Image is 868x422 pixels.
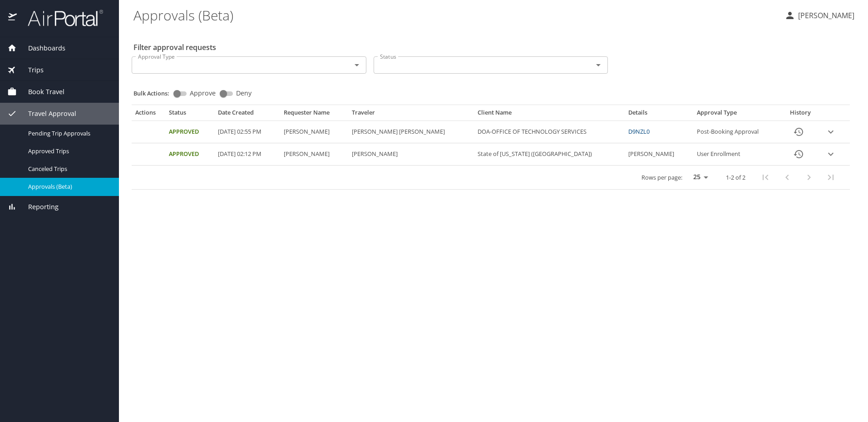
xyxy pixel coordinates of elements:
th: Traveler [348,109,473,121]
th: Status [165,109,215,121]
td: [PERSON_NAME] [625,143,693,166]
button: [PERSON_NAME] [781,7,858,24]
span: Deny [236,90,252,96]
h1: Approvals (Beta) [133,1,777,29]
img: icon-airportal.png [8,9,18,27]
td: [DATE] 02:12 PM [214,143,280,166]
h2: Filter approval requests [133,40,216,55]
span: Approvals (Beta) [28,182,108,191]
span: Travel Approval [17,109,76,119]
p: 1-2 of 2 [726,175,745,181]
button: Open [350,59,363,71]
th: Actions [132,109,165,121]
th: Client Name [474,109,625,121]
td: [PERSON_NAME] [PERSON_NAME] [348,121,473,143]
td: DOA-OFFICE OF TECHNOLOGY SERVICES [474,121,625,143]
th: Details [625,109,693,121]
select: rows per page [686,171,711,184]
span: Approved Trips [28,147,108,156]
th: Requester Name [280,109,349,121]
td: User Enrollment [693,143,781,166]
button: History [788,121,809,143]
span: Canceled Trips [28,165,108,173]
td: [DATE] 02:55 PM [214,121,280,143]
button: expand row [824,147,838,161]
a: D9NZL0 [628,127,650,136]
td: [PERSON_NAME] [280,121,349,143]
span: Book Travel [17,87,64,97]
td: [PERSON_NAME] [348,143,473,166]
span: Trips [17,65,44,75]
button: History [788,143,809,165]
img: airportal-logo.png [18,9,103,27]
p: [PERSON_NAME] [795,10,854,21]
td: Approved [165,143,215,166]
span: Dashboards [17,43,65,53]
td: Approved [165,121,215,143]
th: Approval Type [693,109,781,121]
span: Reporting [17,202,59,212]
td: State of [US_STATE] ([GEOGRAPHIC_DATA]) [474,143,625,166]
span: Pending Trip Approvals [28,129,108,138]
td: Post-Booking Approval [693,121,781,143]
td: [PERSON_NAME] [280,143,349,166]
p: Rows per page: [641,175,682,181]
p: Bulk Actions: [133,89,177,97]
button: Open [592,59,605,71]
table: Approval table [132,109,850,190]
th: History [781,109,820,121]
th: Date Created [214,109,280,121]
button: expand row [824,125,838,139]
span: Approve [190,90,216,96]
